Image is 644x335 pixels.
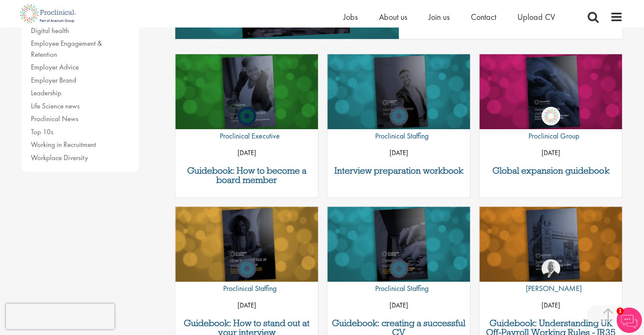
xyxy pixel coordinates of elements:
[175,54,318,129] a: Link to a post
[390,107,408,125] img: Proclinical Staffing
[520,282,582,295] p: [PERSON_NAME]
[180,166,314,185] a: Guidebook: How to become a board member
[522,107,579,147] a: Proclinical Group Proclinical Group
[520,259,582,299] a: Sean Moran [PERSON_NAME]
[238,107,256,125] img: Proclinical Executive
[369,130,428,142] p: Proclinical Staffing
[217,282,276,295] p: Proclinical Staffing
[479,147,622,159] p: [DATE]
[31,127,53,136] a: Top 10s
[175,299,318,312] p: [DATE]
[479,207,622,282] a: Link to a post
[31,101,80,111] a: Life Science news
[390,259,408,278] img: Proclinical Staffing
[31,75,76,85] a: Employer Brand
[31,140,96,149] a: Working in Recruitment
[31,26,69,35] a: Digital health
[327,207,470,282] a: Link to a post
[479,54,622,129] a: Link to a post
[31,88,61,97] a: Leadership
[31,39,102,59] a: Employee Engagement & Retention
[175,207,318,282] a: Link to a post
[327,299,470,312] p: [DATE]
[616,307,642,333] img: Chatbot
[327,147,470,159] p: [DATE]
[217,259,276,299] a: Proclinical Staffing Proclinical Staffing
[379,11,407,22] a: About us
[479,299,622,312] p: [DATE]
[332,166,466,175] a: Interview preparation workbook
[517,11,555,22] a: Upload CV
[213,130,280,142] p: Proclinical Executive
[31,114,78,123] a: Proclinical News
[6,304,114,329] iframe: reCAPTCHA
[471,11,496,22] a: Contact
[369,282,428,295] p: Proclinical Staffing
[522,130,579,142] p: Proclinical Group
[369,107,428,147] a: Proclinical Staffing Proclinical Staffing
[479,207,622,282] img: Understanding IR35 2020 - Guidebook Life Sciences
[542,107,560,125] img: Proclinical Group
[31,153,88,162] a: Workplace Diversity
[213,107,280,147] a: Proclinical Executive Proclinical Executive
[369,259,428,299] a: Proclinical Staffing Proclinical Staffing
[428,11,450,22] a: Join us
[31,62,79,72] a: Employer Advice
[616,307,624,315] span: 1
[343,11,358,22] a: Jobs
[542,259,560,278] img: Sean Moran
[175,147,318,159] p: [DATE]
[238,259,256,278] img: Proclinical Staffing
[327,54,470,129] a: Link to a post
[484,166,618,175] a: Global expansion guidebook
